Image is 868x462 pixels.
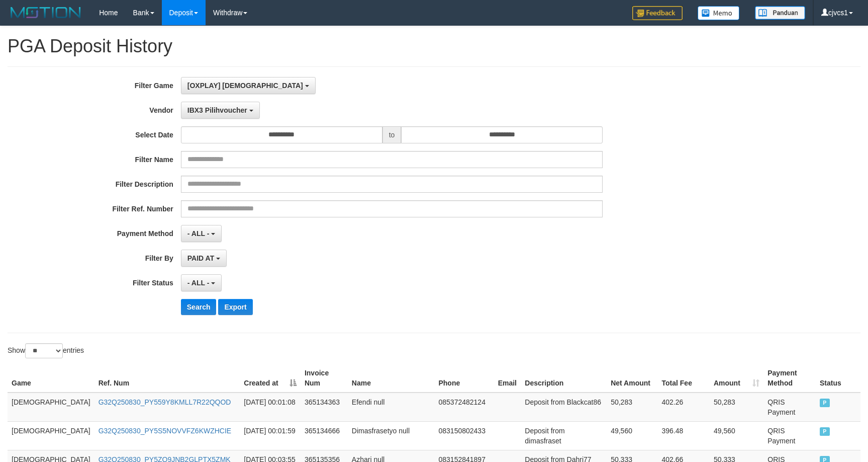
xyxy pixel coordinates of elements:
[521,393,607,422] td: Deposit from Blackcat86
[181,225,222,242] button: - ALL -
[382,126,402,143] span: to
[8,36,860,56] h1: PGA Deposit History
[187,279,210,287] span: - ALL -
[187,82,303,90] span: [OXPLAY] [DEMOGRAPHIC_DATA]
[240,393,301,422] td: [DATE] 00:01:08
[99,427,232,435] a: G32Q250830_PY5S5NOVVFZ6KWZHCIE
[494,364,521,393] th: Email
[820,427,830,436] span: PAID
[301,393,348,422] td: 365134363
[301,364,348,393] th: Invoice Num
[181,274,222,291] button: - ALL -
[710,421,763,450] td: 49,560
[187,229,210,238] span: - ALL -
[434,393,494,422] td: 085372482124
[348,393,435,422] td: Efendi null
[755,6,805,20] img: panduan.png
[187,106,247,114] span: IBX3 Pilihvoucher
[763,393,816,422] td: QRIS Payment
[25,343,63,358] select: Showentries
[8,421,94,450] td: [DEMOGRAPHIC_DATA]
[218,299,252,315] button: Export
[658,421,710,450] td: 396.48
[820,399,830,407] span: PAID
[301,421,348,450] td: 365134666
[710,364,763,393] th: Amount: activate to sort column ascending
[8,343,84,358] label: Show entries
[94,364,240,393] th: Ref. Num
[607,393,657,422] td: 50,283
[181,77,316,94] button: [OXPLAY] [DEMOGRAPHIC_DATA]
[181,102,260,119] button: IBX3 Pilihvoucher
[607,421,657,450] td: 49,560
[632,6,683,20] img: Feedback.jpg
[8,5,84,20] img: MOTION_logo.png
[658,364,710,393] th: Total Fee
[181,250,227,267] button: PAID AT
[99,398,231,406] a: G32Q250830_PY559Y8KMLL7R22QQOD
[240,364,301,393] th: Created at: activate to sort column descending
[816,364,860,393] th: Status
[181,299,217,315] button: Search
[8,393,94,422] td: [DEMOGRAPHIC_DATA]
[521,421,607,450] td: Deposit from dimasfraset
[434,364,494,393] th: Phone
[607,364,657,393] th: Net Amount
[187,254,214,262] span: PAID AT
[521,364,607,393] th: Description
[8,364,94,393] th: Game
[348,364,435,393] th: Name
[658,393,710,422] td: 402.26
[348,421,435,450] td: Dimasfrasetyo null
[698,6,740,20] img: Button%20Memo.svg
[240,421,301,450] td: [DATE] 00:01:59
[434,421,494,450] td: 083150802433
[710,393,763,422] td: 50,283
[763,421,816,450] td: QRIS Payment
[763,364,816,393] th: Payment Method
